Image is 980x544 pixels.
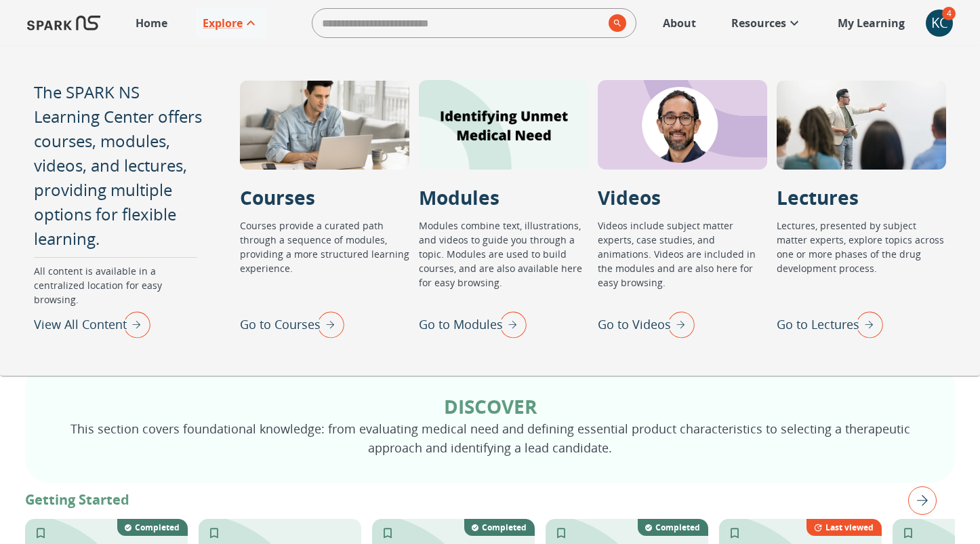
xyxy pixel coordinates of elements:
[34,526,47,540] svg: Add to My Learning
[129,8,174,38] a: Home
[196,8,266,38] a: Explore
[724,8,809,38] a: Resources
[838,15,905,31] p: My Learning
[68,393,912,419] p: Discover
[310,307,344,342] img: right arrow
[25,490,955,510] p: Getting Started
[34,264,206,307] p: All content is available in a centralized location for easy browsing.
[68,419,912,457] p: This section covers foundational knowledge: from evaluating medical need and defining essential p...
[240,307,344,342] div: Go to Courses
[419,80,588,170] div: Modules
[598,218,767,307] p: Videos include subject matter experts, case studies, and animations. Videos are included in the m...
[419,183,499,212] p: Modules
[493,307,527,342] img: right arrow
[926,9,953,37] div: KC
[34,307,150,342] div: View All Content
[598,307,695,342] div: Go to Videos
[482,522,527,533] p: Completed
[598,315,671,334] p: Go to Videos
[598,183,661,212] p: Videos
[901,526,915,540] svg: Add to My Learning
[136,15,167,31] p: Home
[34,315,127,334] p: View All Content
[554,526,568,540] svg: Add to My Learning
[117,307,150,342] img: right arrow
[203,15,243,31] p: Explore
[942,7,956,20] span: 4
[661,307,695,342] img: right arrow
[419,315,503,334] p: Go to Modules
[777,307,883,342] div: Go to Lectures
[381,526,394,540] svg: Add to My Learning
[240,315,321,334] p: Go to Courses
[27,7,100,39] img: Logo of SPARK at Stanford
[34,80,206,251] p: The SPARK NS Learning Center offers courses, modules, videos, and lectures, providing multiple op...
[598,80,767,170] div: Videos
[603,9,626,37] button: search
[777,80,946,170] div: Lectures
[728,526,741,540] svg: Add to My Learning
[207,526,221,540] svg: Add to My Learning
[849,307,883,342] img: right arrow
[135,522,180,533] p: Completed
[655,522,700,533] p: Completed
[419,307,527,342] div: Go to Modules
[903,481,937,520] button: right
[777,183,859,212] p: Lectures
[825,522,874,533] p: Last viewed
[656,8,703,38] a: About
[926,9,953,37] button: account of current user
[831,8,912,38] a: My Learning
[240,183,315,212] p: Courses
[419,218,588,307] p: Modules combine text, illustrations, and videos to guide you through a topic. Modules are used to...
[240,80,409,170] div: Courses
[240,218,409,307] p: Courses provide a curated path through a sequence of modules, providing a more structured learnin...
[731,15,786,31] p: Resources
[663,15,696,31] p: About
[777,315,859,334] p: Go to Lectures
[777,218,946,307] p: Lectures, presented by subject matter experts, explore topics across one or more phases of the dr...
